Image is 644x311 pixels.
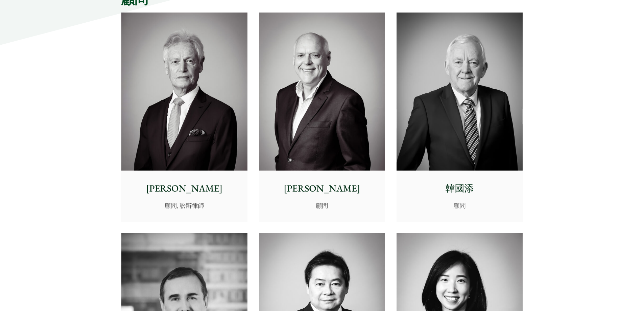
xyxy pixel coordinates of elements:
p: 韓國添 [402,181,517,196]
p: 顧問 [402,201,517,210]
p: 顧問, 訟辯律師 [127,201,242,210]
a: [PERSON_NAME] 顧問 [259,13,385,222]
p: [PERSON_NAME] [127,181,242,196]
a: 韓國添 顧問 [397,13,523,222]
p: [PERSON_NAME] [264,181,380,196]
p: 顧問 [264,201,380,210]
a: [PERSON_NAME] 顧問, 訟辯律師 [121,13,247,222]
